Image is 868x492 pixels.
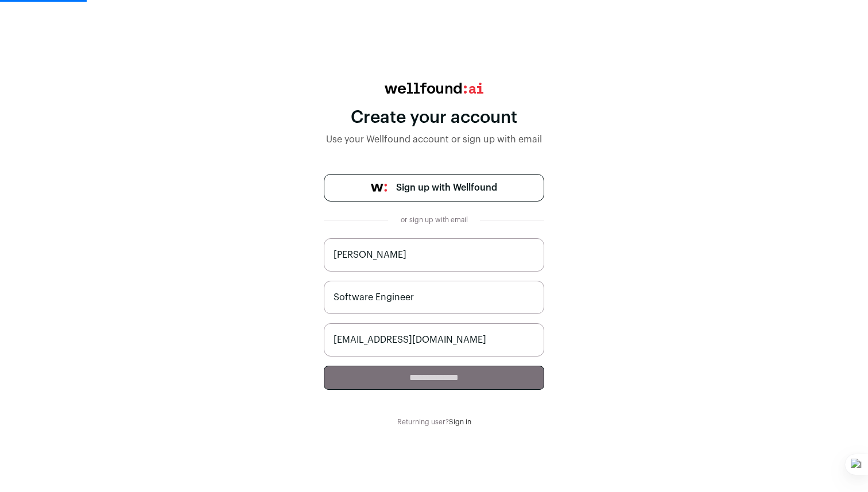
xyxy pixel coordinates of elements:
[324,281,544,314] input: Job Title (i.e. CEO, Recruiter)
[324,107,544,128] div: Create your account
[324,174,544,202] a: Sign up with Wellfound
[385,83,483,94] img: wellfound:ai
[324,133,544,146] div: Use your Wellfound account or sign up with email
[396,181,497,195] span: Sign up with Wellfound
[324,417,544,427] div: Returning user?
[324,323,544,357] input: name@work-email.com
[449,419,471,425] a: Sign in
[397,215,471,224] div: or sign up with email
[371,184,387,192] img: wellfound-symbol-flush-black-fb3c872781a75f747ccb3a119075da62bfe97bd399995f84a933054e44a575c4.png
[324,238,544,272] input: Jane Smith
